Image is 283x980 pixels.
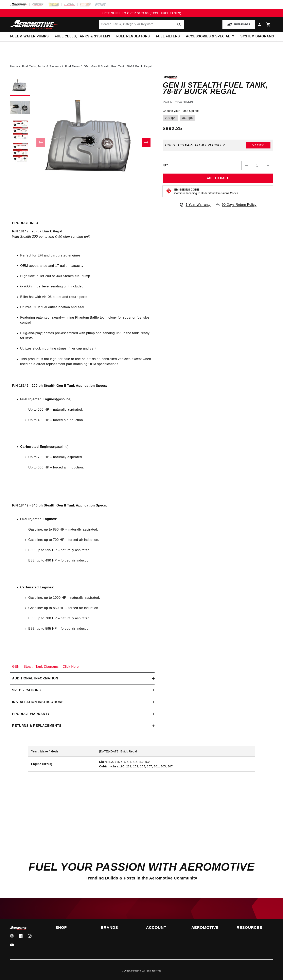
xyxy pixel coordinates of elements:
[28,455,153,460] li: Up to 750 HP – naturally aspirated.
[20,444,153,486] li: (gasoline):
[28,605,153,611] li: Gasoline: up to 850 HP – forced air induction.
[10,76,155,209] media-gallery: Gallery Viewer
[12,220,38,226] h2: Product Info
[163,174,273,183] button: Add to Cart
[91,64,152,69] li: Gen II Stealth Fuel Tank, 78-87 Buick Regal
[28,616,153,621] li: E85: up to 700 HP – naturally aspirated.
[20,331,153,341] li: Plug-and-play; comes pre-assembled with pump and sending unit in the tank, ready for install
[183,32,237,41] summary: Accessories & Specialty
[20,586,53,589] strong: Carbureted Engines
[20,305,153,310] li: Utilizes OEM fuel outlet location and seal
[28,626,153,631] li: E85: up to 595 HP – forced air induction.
[174,188,199,191] strong: Emissions Code
[28,746,96,757] th: Year / Make / Model
[153,32,183,41] summary: Fuel Filters
[65,64,80,69] a: Fuel Tanks
[9,926,29,930] img: Aeromotive
[116,34,150,39] span: Fuel Regulators
[28,527,153,532] li: Gasoline: up to 850 HP – naturally aspirated.
[20,585,153,648] li: :
[175,20,184,29] button: search button
[163,125,182,132] span: $892.25
[20,273,153,279] li: High flow, quiet 200 or 340 Stealth fuel pump
[12,665,79,668] a: GEN II Stealth Tank Diagrams – Click Here
[20,263,153,268] li: OEM appearance and 17-gallon capacity
[166,188,172,194] img: Emissions code
[12,723,61,728] h2: Returns & replacements
[28,548,153,553] li: E85: up to 595 HP – naturally aspirated.
[99,760,109,763] strong: Liters:
[12,230,62,233] strong: P/N 18149: '78-'87 Buick Regal
[10,696,155,708] summary: Installation Instructions
[174,188,238,195] button: Emissions CodeContinue Reading to Understand Emissions Codes
[156,34,180,39] span: Fuel Filters
[174,191,238,195] p: Continue Reading to Understand Emissions Codes
[9,20,59,29] img: Aeromotive
[10,34,49,39] span: Fuel & Water Pumps
[146,926,182,929] summary: Account
[10,720,155,732] summary: Returns & replacements
[183,101,193,104] strong: 18449
[122,970,142,972] small: © 2025 .
[10,64,273,69] nav: breadcrumbs
[55,926,92,929] summary: Shop
[179,202,211,207] a: 1 Year Warranty
[55,34,110,39] span: Fuel Cells, Tanks & Systems
[186,34,234,39] span: Accessories & Specialty
[142,970,161,972] small: All rights reserved
[36,138,45,147] button: Slide left
[165,143,225,147] div: Does This part fit My vehicle?
[22,64,64,69] li: Fuel Cells, Tanks & Systems
[191,926,228,929] summary: Aeromotive
[10,120,30,140] button: Load image 3 in gallery view
[10,862,273,872] h2: Fuel Your Passion with Aeromotive
[101,926,137,929] summary: Brands
[28,595,153,600] li: Gasoline: up to 1000 HP – naturally aspirated.
[20,346,153,351] li: Utilizes stock mounting straps, filler cap and vent
[7,32,52,41] summary: Fuel & Water Pumps
[186,202,211,207] span: 1 Year Warranty
[20,516,153,580] li: :
[28,757,96,771] th: Engine Size(s)
[10,76,30,96] button: Load image 1 in gallery view
[99,765,119,768] strong: Cubic Inches:
[86,876,197,880] span: Trending Builds & Posts in the Aeromotive Community
[12,384,107,387] strong: P/N 18149 - 200lph Stealth Gen II Tank Application Specs:
[10,64,18,69] a: Home
[163,163,168,167] label: QTY
[163,109,199,113] legend: Choose your Pump Option:
[20,253,153,258] li: Perfect for EFI and carbureted engines
[222,20,255,29] button: PUMP FINDER
[20,294,153,300] li: Billet hat with AN-06 outlet and return ports
[12,676,58,681] h2: Additional information
[10,142,30,163] button: Load image 4 in gallery view
[10,684,155,696] summary: Specifications
[28,558,153,563] li: E85: up to 490 HP – forced air induction.
[163,115,178,121] label: 200 lph
[180,115,195,121] label: 340 lph
[12,699,64,705] h2: Installation Instructions
[10,98,30,118] button: Load image 2 in gallery view
[28,407,153,412] li: Up to 600 HP – naturally aspirated.
[237,926,273,929] h2: Resources
[20,517,56,521] strong: Fuel Injected Engines
[246,142,270,148] button: Verify
[163,100,273,105] div: Part Number:
[20,445,53,448] strong: Carbureted Engines
[96,757,255,771] td: 3.2, 3.8, 4.1, 4.3, 4.4, 4.9, 5.0 196, 231, 252, 265, 267, 301, 305, 307
[240,34,274,39] span: System Diagrams
[84,64,89,69] a: GM
[142,138,151,147] button: Slide right
[12,711,50,717] h2: Product warranty
[12,235,90,238] em: With Stealth 200 pump and 0-90 ohm sending unit
[102,12,181,15] span: FREE SHIPPING OVER $109.00 (EXCL. FUEL TANKS)
[20,315,153,325] li: Featuring patented, award-winning Phantom Baffle technology for superior fuel slosh control
[10,708,155,720] summary: Product warranty
[222,202,257,211] span: 90 Days Return Policy
[10,673,155,684] summary: Additional information
[28,537,153,542] li: Gasoline: up to 700 HP – forced air induction.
